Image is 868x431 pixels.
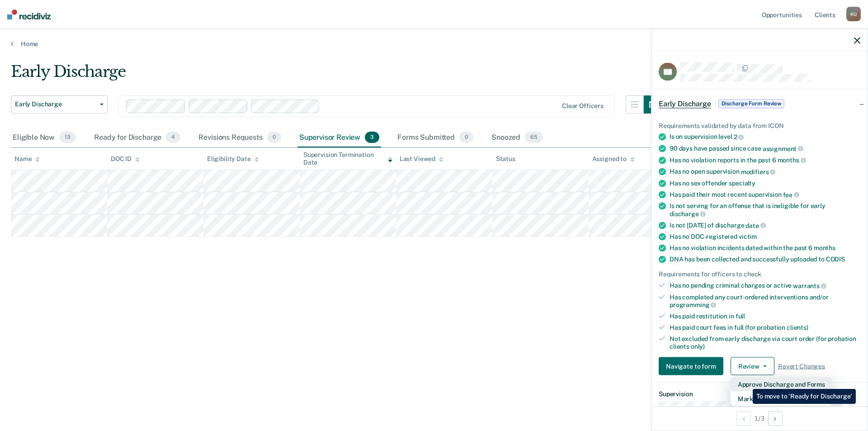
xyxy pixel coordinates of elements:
span: modifiers [741,168,776,175]
span: 0 [459,132,473,143]
span: months [814,244,835,251]
span: 4 [166,132,180,143]
dt: Supervision [659,390,860,398]
button: Approve Discharge and Forms [731,377,832,392]
div: Is on supervision level [670,133,860,141]
span: programming [670,301,716,308]
span: date [745,222,765,229]
div: Snoozed [490,128,545,148]
div: Eligible Now [11,128,78,148]
div: Requirements for officers to check [659,270,860,278]
span: 0 [267,132,281,143]
div: Has completed any court-ordered interventions and/or [670,293,860,308]
div: Name [14,155,40,163]
span: fee [783,191,799,198]
span: 3 [365,132,379,143]
div: Has no DOC-registered [670,233,860,241]
button: Navigate to form [659,357,723,375]
a: Navigate to form [659,357,727,375]
span: 65 [525,132,543,143]
img: Recidiviz [7,9,51,19]
span: Revert Changes [778,363,825,370]
span: Early Discharge [15,100,96,108]
div: Is not serving for an offense that is ineligible for early [670,202,860,218]
div: Last Viewed [400,155,443,163]
span: full [736,313,745,320]
div: 90 days have passed since case [670,145,860,153]
div: Eligibility Date [207,155,259,163]
span: warrants [793,282,826,289]
div: Assigned to [592,155,635,163]
div: Has paid their most recent supervision [670,190,860,199]
div: Is not [DATE] of discharge [670,221,860,229]
div: Supervisor Review [297,128,382,148]
span: Discharge Form Review [718,99,784,108]
span: only) [691,342,705,350]
button: Review [731,357,774,375]
div: Requirements validated by data from ICON [659,122,860,129]
div: Has no violation reports in the past 6 [670,156,860,164]
div: 1 / 3 [651,406,868,430]
div: Has no violation incidents dated within the past 6 [670,244,860,252]
div: Has no open supervision [670,168,860,176]
span: 2 [734,133,744,141]
div: Ready for Discharge [92,128,182,148]
div: Status [496,155,515,163]
span: specialty [729,179,755,186]
span: CODIS [826,256,845,263]
button: Mark as Ineligible [731,392,832,406]
button: Next Opportunity [768,411,783,426]
div: Revisions Requests [197,128,283,148]
div: DOC ID [111,155,140,163]
span: months [778,156,806,164]
div: DNA has been collected and successfully uploaded to [670,256,860,263]
div: Supervision Termination Date [303,151,392,166]
button: Previous Opportunity [736,411,751,426]
div: Has no sex offender [670,179,860,187]
span: assignment [763,145,803,152]
div: Has paid restitution in [670,313,860,320]
div: Early Discharge [11,62,662,88]
div: Not excluded from early discharge via court order (for probation clients [670,335,860,350]
span: clients) [787,324,808,331]
div: Has no pending criminal charges or active [670,282,860,290]
a: Home [11,40,857,48]
div: K U [846,7,861,21]
span: victim [739,233,757,240]
div: Has paid court fees in full (for probation [670,324,860,332]
div: Forms Submitted [396,128,475,148]
div: Early DischargeDischarge Form Review [651,89,868,118]
div: Clear officers [562,102,604,110]
span: discharge [670,210,706,218]
span: Early Discharge [659,99,711,108]
span: 13 [59,132,76,143]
